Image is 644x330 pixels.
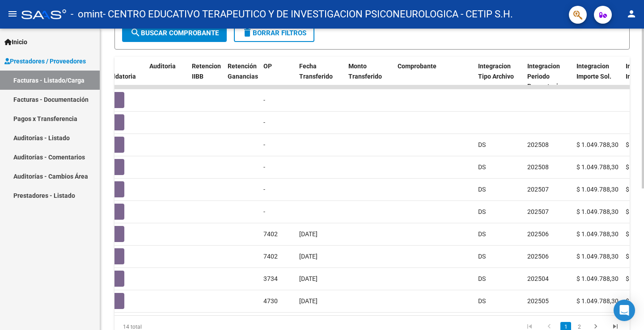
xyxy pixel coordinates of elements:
[527,230,549,238] span: 202506
[130,27,141,38] mat-icon: search
[299,63,333,80] span: Fecha Transferido
[478,163,486,171] span: DS
[576,63,611,80] span: Integracion Importe Sol.
[299,297,318,305] span: [DATE]
[263,297,278,305] span: 4730
[122,24,227,42] button: Buscar Comprobante
[263,253,278,260] span: 7402
[478,208,486,215] span: DS
[478,297,486,305] span: DS
[224,57,260,96] datatable-header-cell: Retención Ganancias
[96,63,136,80] span: Doc Respaldatoria
[478,275,486,282] span: DS
[149,63,176,70] span: Auditoria
[398,63,436,70] span: Comprobante
[296,57,345,96] datatable-header-cell: Fecha Transferido
[527,186,549,193] span: 202507
[234,24,314,42] button: Borrar Filtros
[263,141,265,148] span: -
[478,186,486,193] span: DS
[228,63,258,80] span: Retención Ganancias
[71,4,103,24] span: - omint
[394,57,475,96] datatable-header-cell: Comprobante
[7,8,18,19] mat-icon: menu
[576,230,619,238] span: $ 1.049.788,30
[345,57,394,96] datatable-header-cell: Monto Transferido
[299,275,318,282] span: [DATE]
[263,230,278,238] span: 7402
[4,37,27,47] span: Inicio
[263,208,265,215] span: -
[576,297,619,305] span: $ 1.049.788,30
[576,163,619,171] span: $ 1.049.788,30
[527,141,549,148] span: 202508
[130,29,219,37] span: Buscar Comprobante
[527,297,549,305] span: 202505
[576,208,619,215] span: $ 1.049.788,30
[478,230,486,238] span: DS
[573,57,622,96] datatable-header-cell: Integracion Importe Sol.
[478,63,514,80] span: Integracion Tipo Archivo
[263,163,265,171] span: -
[527,208,549,215] span: 202507
[260,57,296,96] datatable-header-cell: OP
[263,96,265,104] span: -
[103,4,513,24] span: - CENTRO EDUCATIVO TERAPEUTICO Y DE INVESTIGACION PSICONEUROLOGICA - CETIP S.H.
[299,253,318,260] span: [DATE]
[188,57,224,96] datatable-header-cell: Retencion IIBB
[263,119,265,126] span: -
[576,186,619,193] span: $ 1.049.788,30
[576,275,619,282] span: $ 1.049.788,30
[527,163,549,171] span: 202508
[348,63,382,80] span: Monto Transferido
[527,253,549,260] span: 202506
[192,63,221,80] span: Retencion IIBB
[614,300,635,321] div: Open Intercom Messenger
[524,57,573,96] datatable-header-cell: Integracion Periodo Presentacion
[576,253,619,260] span: $ 1.049.788,30
[92,57,146,96] datatable-header-cell: Doc Respaldatoria
[299,230,318,238] span: [DATE]
[527,63,565,90] span: Integracion Periodo Presentacion
[146,57,188,96] datatable-header-cell: Auditoria
[263,63,272,70] span: OP
[242,29,306,37] span: Borrar Filtros
[478,253,486,260] span: DS
[626,8,637,19] mat-icon: person
[242,27,253,38] mat-icon: delete
[527,275,549,282] span: 202504
[576,141,619,148] span: $ 1.049.788,30
[478,141,486,148] span: DS
[263,275,278,282] span: 3734
[475,57,524,96] datatable-header-cell: Integracion Tipo Archivo
[263,186,265,193] span: -
[4,56,86,66] span: Prestadores / Proveedores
